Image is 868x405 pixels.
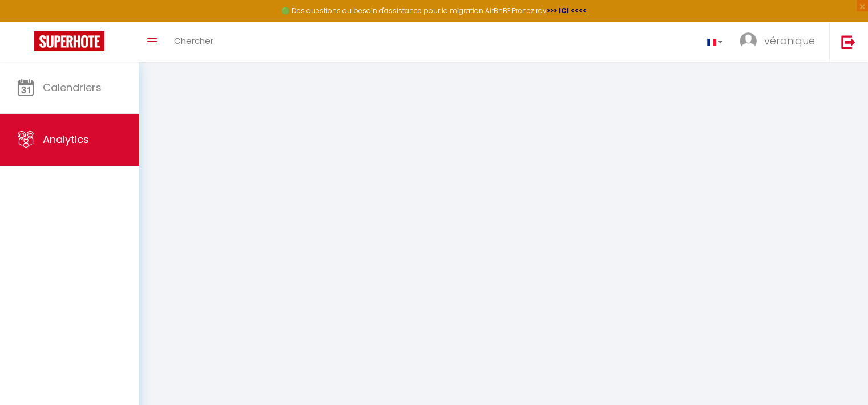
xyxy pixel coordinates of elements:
img: Super Booking [34,31,104,51]
span: Analytics [43,132,89,146]
img: ... [740,32,757,50]
span: véronique [764,34,815,48]
a: >>> ICI <<<< [547,6,587,15]
span: Chercher [174,35,213,47]
span: Calendriers [43,80,102,95]
a: Chercher [165,22,222,62]
a: ... véronique [731,22,829,62]
img: logout [841,35,855,49]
